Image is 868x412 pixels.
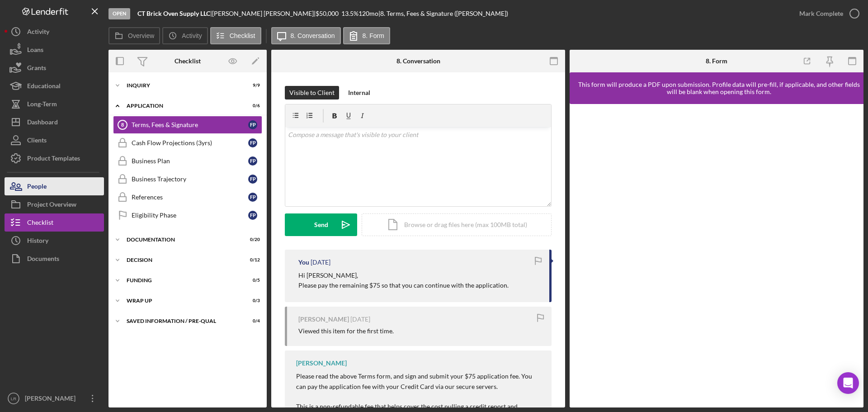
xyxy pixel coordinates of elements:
[137,9,210,17] b: CT Brick Oven Supply LLC
[248,193,257,202] div: F P
[113,206,262,224] a: Eligibility PhaseFP
[289,86,335,99] div: Visible to Client
[132,212,248,219] div: Eligibility Phase
[298,270,509,280] p: Hi [PERSON_NAME],
[359,10,378,17] div: 120 mo
[113,152,262,170] a: Business PlanFP
[311,259,330,266] time: 2025-09-10 01:01
[244,257,260,263] div: 0 / 12
[298,280,509,290] p: Please pay the remaining $75 so that you can continue with the application.
[108,8,130,19] div: Open
[837,372,859,394] div: Open Intercom Messenger
[244,278,260,283] div: 0 / 5
[113,134,262,152] a: Cash Flow Projections (3yrs)FP
[127,318,237,324] div: Saved Information / Pre-Qual
[396,57,440,65] div: 8. Conversation
[127,83,237,88] div: Inquiry
[132,194,248,201] div: References
[23,389,81,410] div: [PERSON_NAME]
[230,32,255,39] label: Checklist
[182,32,202,39] label: Activity
[127,103,237,109] div: Application
[11,396,16,401] text: LR
[132,121,248,128] div: Terms, Fees & Signature
[210,27,261,44] button: Checklist
[378,10,508,17] div: | 8. Terms, Fees & Signature ([PERSON_NAME])
[291,32,335,39] label: 8. Conversation
[343,27,390,44] button: 8. Form
[790,5,863,23] button: Mark Complete
[248,138,257,147] div: F P
[162,27,208,44] button: Activity
[121,122,124,128] tspan: 8
[316,9,339,17] span: $50,000
[244,298,260,303] div: 0 / 3
[248,175,257,184] div: F P
[271,27,341,44] button: 8. Conversation
[296,360,347,367] div: [PERSON_NAME]
[127,298,237,303] div: Wrap up
[132,175,248,183] div: Business Trajectory
[127,237,237,242] div: Documentation
[113,170,262,188] a: Business TrajectoryFP
[113,188,262,206] a: ReferencesFP
[298,327,394,335] div: Viewed this item for the first time.
[285,86,339,99] button: Visible to Client
[175,57,201,65] div: Checklist
[244,237,260,242] div: 0 / 20
[706,57,727,65] div: 8. Form
[128,32,154,39] label: Overview
[350,316,370,323] time: 2025-09-04 13:25
[132,139,248,147] div: Cash Flow Projections (3yrs)
[799,5,843,23] div: Mark Complete
[127,278,237,283] div: Funding
[244,103,260,109] div: 0 / 6
[244,318,260,324] div: 0 / 4
[363,32,384,39] label: 8. Form
[137,10,212,17] div: |
[244,83,260,88] div: 9 / 9
[579,113,855,398] iframe: Lenderfit form
[574,81,863,95] div: This form will produce a PDF upon submission. Profile data will pre-fill, if applicable, and othe...
[113,116,262,134] a: 8Terms, Fees & SignatureFP
[132,157,248,165] div: Business Plan
[314,213,328,236] div: Send
[348,86,370,99] div: Internal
